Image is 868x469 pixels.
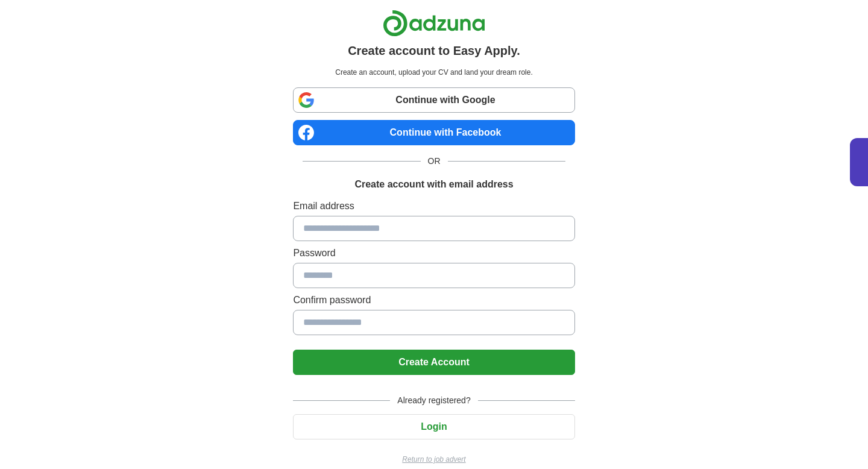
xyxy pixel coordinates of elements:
p: Create an account, upload your CV and land your dream role. [295,67,572,78]
a: Login [293,421,574,432]
button: Login [293,414,574,439]
a: Continue with Google [293,87,574,113]
a: Continue with Facebook [293,120,574,145]
label: Confirm password [293,293,574,307]
button: Create Account [293,350,574,375]
span: Already registered? [390,394,477,407]
span: OR [421,155,448,168]
img: Adzuna logo [383,10,485,37]
label: Password [293,246,574,260]
h1: Create account to Easy Apply. [348,42,520,60]
a: Return to job advert [293,454,574,465]
label: Email address [293,199,574,213]
h1: Create account with email address [354,177,513,192]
